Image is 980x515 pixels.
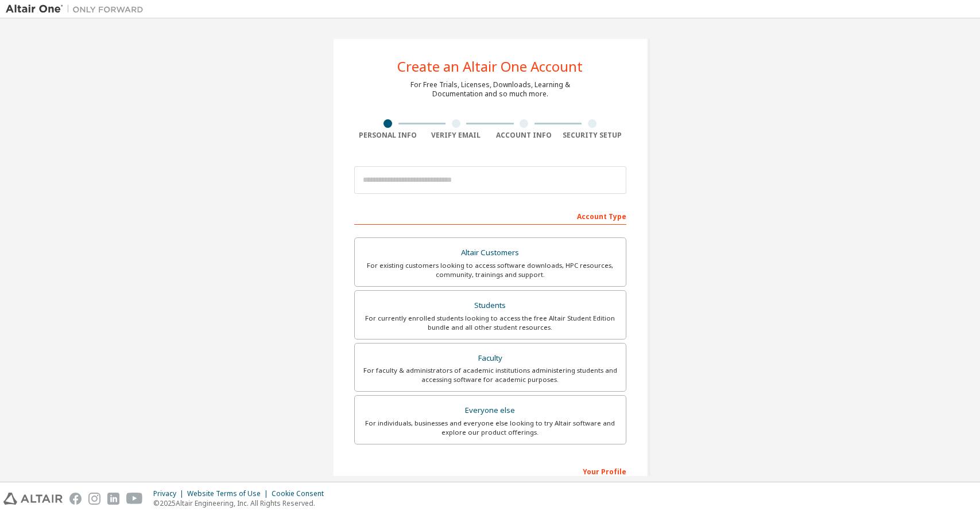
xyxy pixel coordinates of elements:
[3,493,63,505] img: altair_logo.svg
[362,298,619,314] div: Students
[88,493,100,505] img: instagram.svg
[354,462,626,480] div: Your Profile
[153,489,187,498] div: Privacy
[490,131,559,140] div: Account Info
[69,493,82,505] img: facebook.svg
[362,366,619,384] div: For faculty & administrators of academic institutions administering students and accessing softwa...
[6,3,149,15] img: Altair One
[362,314,619,332] div: For currently enrolled students looking to access the free Altair Student Edition bundle and all ...
[362,261,619,279] div: For existing customers looking to access software downloads, HPC resources, community, trainings ...
[422,131,490,140] div: Verify Email
[187,489,272,498] div: Website Terms of Use
[558,131,626,140] div: Security Setup
[410,80,570,99] div: For Free Trials, Licenses, Downloads, Learning & Documentation and so much more.
[272,489,331,498] div: Cookie Consent
[397,60,583,73] div: Create an Altair One Account
[354,206,626,225] div: Account Type
[362,419,619,437] div: For individuals, businesses and everyone else looking to try Altair software and explore our prod...
[362,245,619,261] div: Altair Customers
[126,493,143,505] img: youtube.svg
[153,498,331,508] p: © 2025 Altair Engineering, Inc. All Rights Reserved.
[362,403,619,419] div: Everyone else
[362,350,619,366] div: Faculty
[354,131,423,140] div: Personal Info
[107,493,119,505] img: linkedin.svg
